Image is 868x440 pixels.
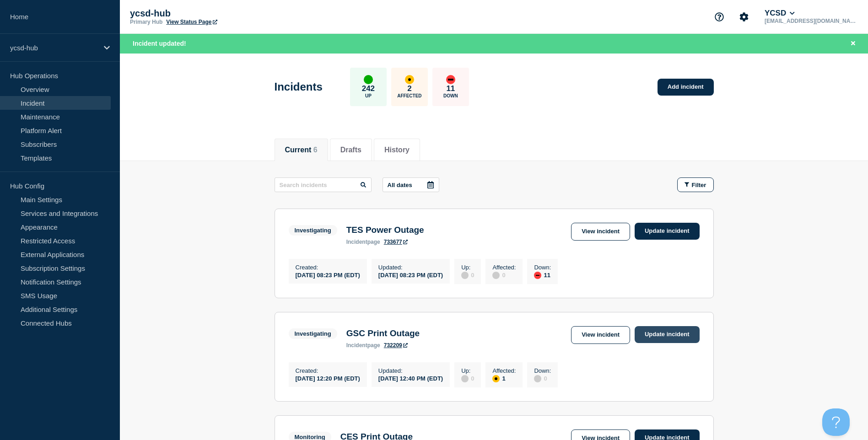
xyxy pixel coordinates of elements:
p: 11 [446,84,455,93]
span: Filter [692,182,706,188]
div: affected [405,75,414,84]
a: View incident [571,223,630,241]
div: disabled [461,375,469,382]
div: 0 [461,374,474,382]
button: History [384,146,410,154]
p: ycsd-hub [130,8,313,19]
p: All dates [388,182,412,188]
span: incident [346,239,367,245]
p: page [346,239,380,245]
p: Affected : [492,367,516,374]
iframe: Help Scout Beacon - Open [822,408,850,436]
button: Support [710,7,729,27]
p: Up [365,93,372,98]
div: [DATE] 12:40 PM (EDT) [378,374,443,382]
div: 0 [534,374,551,382]
span: 6 [313,146,318,154]
span: Investigating [289,225,337,236]
h3: GSC Print Outage [346,328,420,338]
p: Affected [397,93,421,98]
p: page [346,342,380,349]
p: Up : [461,367,474,374]
button: Close banner [847,38,859,49]
p: Primary Hub [130,19,162,25]
p: Created : [296,264,360,271]
div: 0 [461,271,474,279]
p: 2 [407,84,411,93]
div: [DATE] 08:23 PM (EDT) [296,271,360,279]
div: up [364,75,373,84]
p: Down : [534,264,551,271]
div: [DATE] 12:20 PM (EDT) [296,374,360,382]
p: ycsd-hub [10,44,98,52]
p: Down : [534,367,551,374]
p: Down [443,93,458,98]
a: View incident [571,326,630,344]
span: Investigating [289,328,337,339]
input: Search incidents [275,177,372,192]
button: YCSD [763,9,797,18]
p: Up : [461,264,474,271]
div: down [534,272,541,279]
a: 733677 [384,239,408,245]
a: Update incident [635,223,700,240]
p: Updated : [378,367,443,374]
p: 242 [362,84,375,93]
div: 1 [492,374,516,382]
p: Created : [296,367,360,374]
h1: Incidents [275,80,323,93]
div: [DATE] 08:23 PM (EDT) [378,271,443,279]
div: disabled [534,375,541,382]
a: Add incident [658,79,714,96]
h3: TES Power Outage [346,225,424,235]
button: Current 6 [285,146,318,154]
span: Incident updated! [133,40,186,47]
div: disabled [461,272,469,279]
a: View Status Page [166,19,217,25]
span: incident [346,342,367,349]
button: Account settings [734,7,754,27]
a: 732209 [384,342,408,349]
div: 0 [492,271,516,279]
div: 11 [534,271,551,279]
div: disabled [492,272,500,279]
div: affected [492,375,500,382]
button: Filter [677,177,714,192]
p: [EMAIL_ADDRESS][DOMAIN_NAME] [763,18,858,24]
p: Affected : [492,264,516,271]
button: Drafts [340,146,361,154]
a: Update incident [635,326,700,343]
button: All dates [383,177,439,192]
p: Updated : [378,264,443,271]
div: down [446,75,455,84]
